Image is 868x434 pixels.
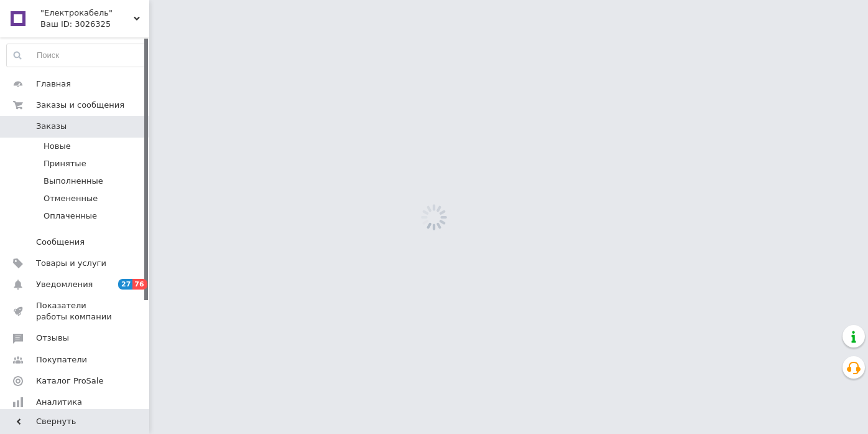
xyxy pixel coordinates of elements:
div: Ваш ID: 3026325 [40,19,149,30]
span: Заказы [36,121,67,132]
span: "Електрокабель" [40,7,134,19]
span: Отзывы [36,333,69,344]
span: Принятые [44,158,86,169]
span: Оплаченные [44,210,97,222]
span: Главная [36,78,71,90]
span: Сообщения [36,237,85,248]
input: Поиск [7,44,146,67]
span: Аналитика [36,397,82,408]
span: Новые [44,141,71,152]
span: Выполненные [44,176,103,187]
span: Товары и услуги [36,258,106,269]
span: Уведомления [36,279,93,290]
span: 27 [118,279,132,290]
span: 76 [132,279,147,290]
span: Заказы и сообщения [36,100,124,111]
span: Покупатели [36,354,87,366]
span: Каталог ProSale [36,375,103,387]
span: Отмененные [44,193,98,204]
span: Показатели работы компании [36,300,115,323]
